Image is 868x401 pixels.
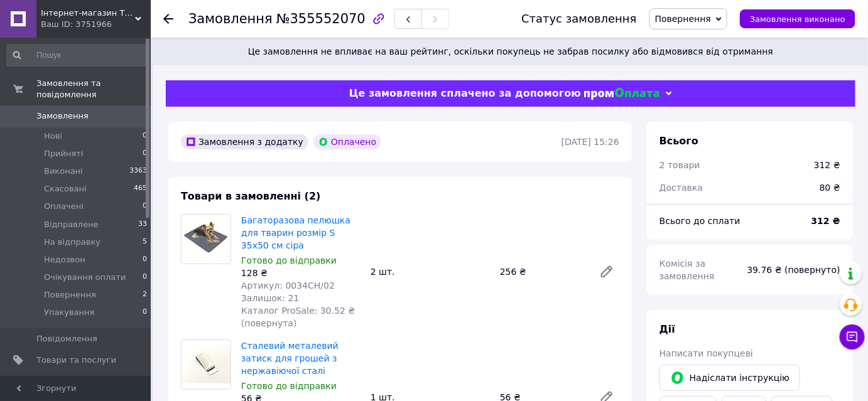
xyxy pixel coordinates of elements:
time: [DATE] 15:26 [561,137,619,147]
div: Повернутися назад [163,13,173,25]
div: 80 ₴ [812,174,848,201]
span: Повідомлення [36,333,97,345]
span: Замовлення виконано [750,14,845,24]
span: Написати покупцеві [659,348,753,358]
span: Замовлення [36,110,89,122]
button: Чат з покупцем [840,324,865,350]
div: Статус замовлення [521,13,637,25]
div: 312 ₴ [814,159,840,171]
div: Ваш ID: 3751966 [41,19,151,30]
span: Всього [659,135,698,147]
a: Сталевий металевий затиск для грошей з нержавіючої сталі [241,341,339,376]
span: №355552070 [276,11,366,26]
span: Замовлення та повідомлення [36,78,151,100]
span: Нові [44,131,62,142]
img: evopay logo [584,88,659,100]
div: 2 шт. [366,263,495,281]
span: Повернення [44,289,96,301]
span: Готово до відправки [241,381,337,391]
span: Доставка [659,183,703,193]
div: 128 ₴ [241,267,361,279]
a: Багаторазова пелюшка для тварин розмір S 35х50 см сіра [241,215,350,250]
span: 0 [143,148,147,159]
span: 0 [143,307,147,318]
span: Це замовлення не впливає на ваш рейтинг, оскільки покупець не забрав посилку або відмовився від о... [168,45,853,58]
span: 39.76 ₴ (повернуто) [747,265,840,275]
span: Виконані [44,166,83,177]
span: Скасовані [44,183,87,195]
span: На відправку [44,237,100,248]
span: 3363 [129,166,147,177]
span: Каталог ProSale: 30.52 ₴ (повернута) [241,306,355,328]
span: Готово до відправки [241,255,337,265]
span: 0 [143,272,147,283]
span: Замовлення [188,11,273,26]
span: 33 [138,219,147,230]
span: Оплачені [44,201,84,212]
span: 465 [134,183,147,195]
span: Артикул: 0034CH/02 [241,281,335,291]
span: Це замовлення сплачено за допомогою [349,87,581,99]
span: Товари в замовленні (2) [181,190,321,202]
span: Недозвон [44,254,85,265]
span: Відправлене [44,219,99,230]
img: Сталевий металевий затиск для грошей з нержавіючої сталі [182,346,231,383]
div: 256 ₴ [495,263,589,281]
span: Дії [659,323,675,335]
span: Інтернет-магазин Тигидика [41,8,135,19]
span: Очікування оплати [44,272,126,283]
span: Прийняті [44,148,83,159]
span: Комісія за замовлення [659,259,715,281]
span: Товари та послуги [36,355,116,366]
button: Замовлення виконано [740,9,855,28]
div: Замовлення з додатку [181,134,308,149]
span: 0 [143,131,147,142]
span: 0 [143,254,147,265]
span: 2 [143,289,147,301]
span: Упакування [44,307,94,318]
span: Всього до сплати [659,216,741,226]
span: Залишок: 21 [241,293,299,303]
a: Редагувати [594,259,619,284]
button: Надіслати інструкцію [659,365,800,391]
span: 5 [143,237,147,248]
div: Оплачено [313,134,381,149]
span: 2 товари [659,160,700,170]
span: Повернення [655,14,711,24]
img: Багаторазова пелюшка для тварин розмір S 35х50 см сіра [182,215,231,264]
input: Пошук [6,44,148,67]
b: 312 ₴ [811,216,840,226]
span: 0 [143,201,147,212]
